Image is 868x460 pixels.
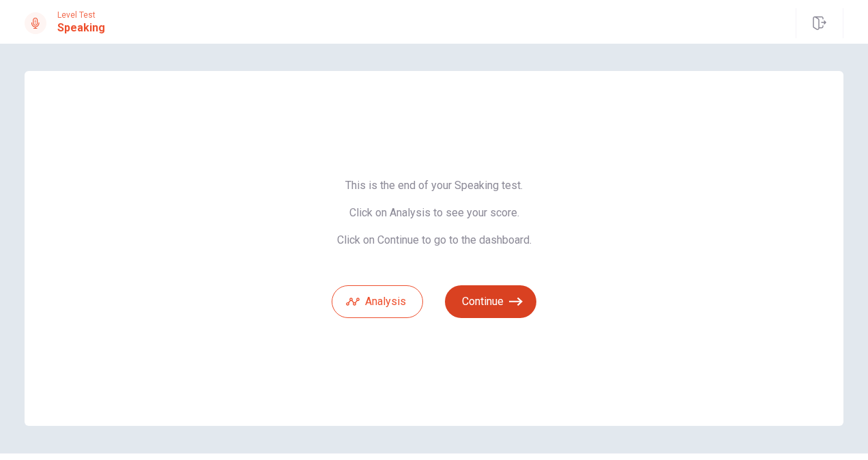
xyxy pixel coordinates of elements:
h1: Speaking [57,20,105,36]
button: Analysis [332,285,423,318]
span: Level Test [57,10,105,20]
button: Continue [445,285,536,318]
span: This is the end of your Speaking test. Click on Analysis to see your score. Click on Continue to ... [332,179,536,247]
